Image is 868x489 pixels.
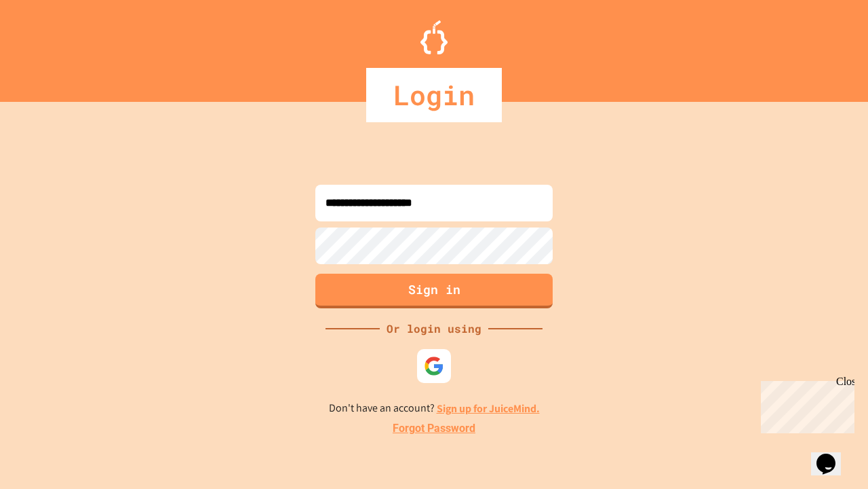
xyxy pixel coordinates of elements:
a: Forgot Password [393,420,475,437]
iframe: chat widget [755,376,854,433]
div: Login [366,68,502,122]
a: Sign up for JuiceMind. [437,401,540,416]
img: Logo.svg [420,20,448,54]
p: Don't have an account? [329,400,540,417]
div: Chat with us now!Close [5,5,94,86]
button: Sign in [315,274,553,308]
div: Or login using [380,321,488,337]
iframe: chat widget [811,435,854,475]
img: google-icon.svg [424,356,444,376]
